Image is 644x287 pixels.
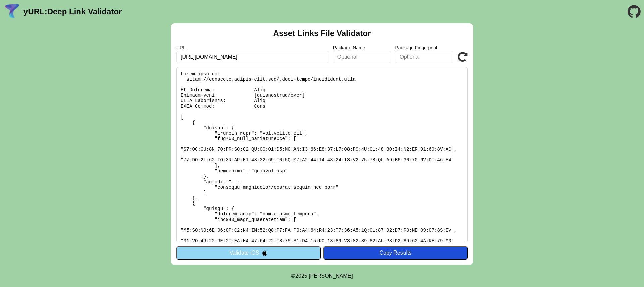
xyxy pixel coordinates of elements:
[333,51,391,63] input: Optional
[3,3,21,20] img: yURL Logo
[176,51,329,63] input: Required
[262,250,267,256] img: appleIcon.svg
[273,29,371,38] h2: Asset Links File Validator
[23,7,122,16] a: yURL:Deep Link Validator
[291,265,353,287] footer: ©
[176,67,468,242] pre: Lorem ipsu do: sitam://consecte.adipis-elit.sed/.doei-tempo/incididunt.utla Et Dolorema: Aliq Eni...
[327,250,464,256] div: Copy Results
[333,45,391,50] label: Package Name
[395,45,453,50] label: Package Fingerprint
[176,246,321,259] button: Validate iOS
[309,273,353,279] a: Michael Ibragimchayev's Personal Site
[395,51,453,63] input: Optional
[323,246,468,259] button: Copy Results
[176,45,329,50] label: URL
[295,273,307,279] span: 2025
